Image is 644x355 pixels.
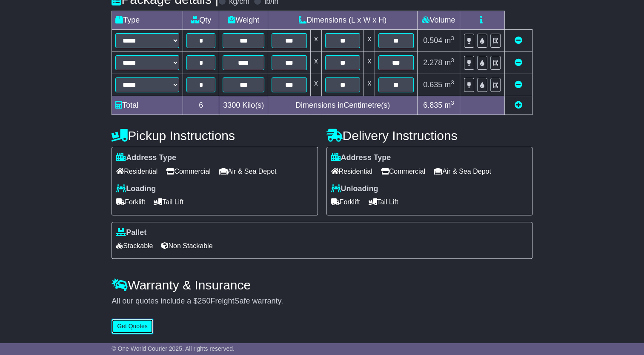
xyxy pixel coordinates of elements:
[116,195,145,209] span: Forklift
[154,195,183,209] span: Tail Lift
[515,80,522,89] a: Remove this item
[364,52,375,74] td: x
[112,96,183,115] td: Total
[451,100,454,106] sup: 3
[112,297,532,306] div: All our quotes include a $ FreightSafe warranty.
[515,101,522,109] a: Add new item
[219,165,277,178] span: Air & Sea Depot
[423,58,442,67] span: 2.278
[331,153,391,163] label: Address Type
[116,239,153,252] span: Stackable
[197,297,210,305] span: 250
[444,36,454,45] span: m
[381,165,425,178] span: Commercial
[515,58,522,67] a: Remove this item
[423,101,442,109] span: 6.835
[451,79,454,86] sup: 3
[219,96,268,115] td: Kilo(s)
[183,11,219,30] td: Qty
[268,11,417,30] td: Dimensions (L x W x H)
[310,30,321,52] td: x
[116,184,156,194] label: Loading
[444,101,454,109] span: m
[116,165,157,178] span: Residential
[331,195,360,209] span: Forklift
[161,239,212,252] span: Non Stackable
[183,96,219,115] td: 6
[369,195,398,209] span: Tail Lift
[112,319,153,334] button: Get Quotes
[434,165,491,178] span: Air & Sea Depot
[268,96,417,115] td: Dimensions in Centimetre(s)
[223,101,240,109] span: 3300
[515,36,522,45] a: Remove this item
[451,57,454,63] sup: 3
[310,74,321,96] td: x
[444,58,454,67] span: m
[331,184,378,194] label: Unloading
[112,345,235,352] span: © One World Courier 2025. All rights reserved.
[166,165,210,178] span: Commercial
[326,129,532,143] h4: Delivery Instructions
[112,129,318,143] h4: Pickup Instructions
[219,11,268,30] td: Weight
[364,30,375,52] td: x
[310,52,321,74] td: x
[423,36,442,45] span: 0.504
[451,35,454,41] sup: 3
[331,165,372,178] span: Residential
[112,11,183,30] td: Type
[417,11,460,30] td: Volume
[364,74,375,96] td: x
[444,80,454,89] span: m
[423,80,442,89] span: 0.635
[116,228,146,238] label: Pallet
[116,153,176,163] label: Address Type
[112,278,532,292] h4: Warranty & Insurance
